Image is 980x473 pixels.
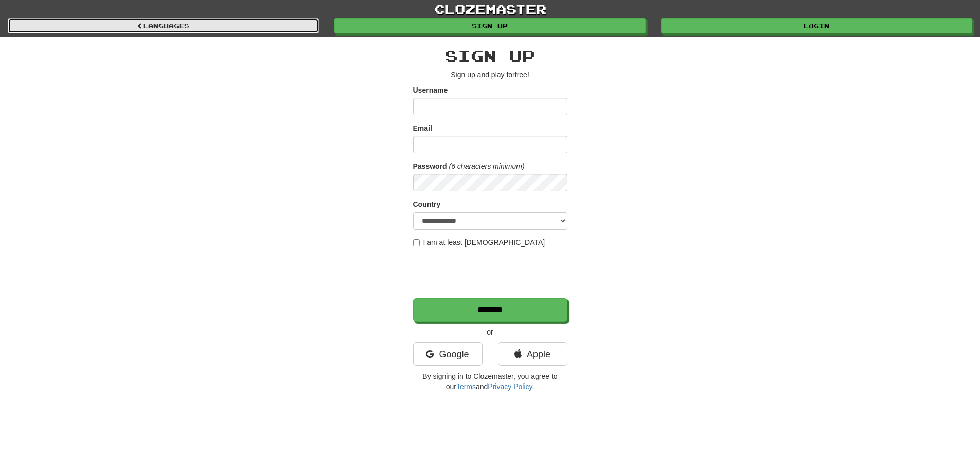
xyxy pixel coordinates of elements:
a: Languages [8,18,319,33]
label: Password [413,161,447,171]
label: I am at least [DEMOGRAPHIC_DATA] [413,237,545,248]
label: Email [413,123,432,133]
a: Login [661,18,972,33]
a: Sign up [334,18,646,33]
p: Sign up and play for ! [413,69,567,80]
input: I am at least [DEMOGRAPHIC_DATA] [413,239,420,246]
iframe: reCAPTCHA [413,253,569,293]
a: Privacy Policy [488,382,532,391]
a: Terms [456,382,476,391]
p: By signing in to Clozemaster, you agree to our and . [413,371,567,392]
em: (6 characters minimum) [449,162,525,170]
a: Google [413,342,483,366]
a: Apple [498,342,567,366]
label: Username [413,85,448,95]
p: or [413,327,567,337]
h2: Sign up [413,47,567,64]
label: Country [413,199,441,209]
u: free [515,71,527,79]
